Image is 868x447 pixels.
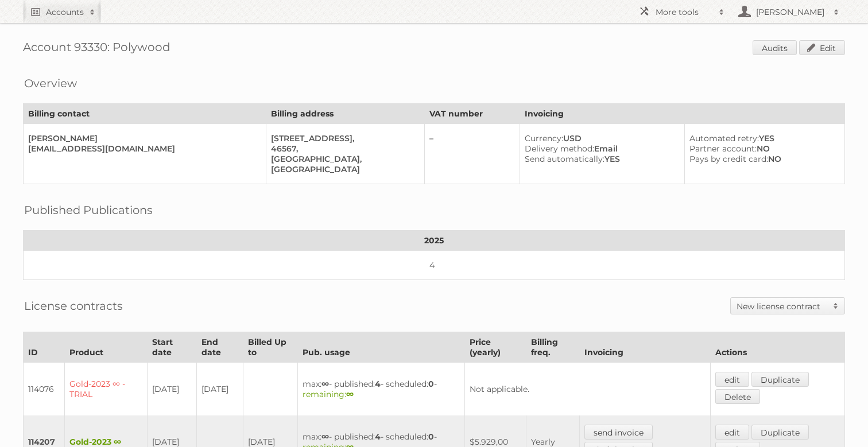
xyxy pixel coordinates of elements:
div: Email [525,143,676,154]
div: [GEOGRAPHIC_DATA] [271,164,415,174]
th: 2025 [24,231,845,251]
strong: ∞ [346,389,354,399]
a: Audits [753,40,797,55]
a: Edit [799,40,845,55]
strong: 4 [375,379,381,389]
h2: New license contract [737,301,827,312]
div: YES [525,154,676,164]
span: Currency: [525,133,563,143]
div: [PERSON_NAME] [28,133,257,143]
div: [STREET_ADDRESS], [271,133,415,143]
span: Toggle [827,298,844,314]
th: Invoicing [580,332,711,363]
a: Duplicate [751,372,809,387]
strong: ∞ [321,379,329,389]
a: Delete [715,389,760,404]
strong: ∞ [321,432,329,442]
th: Billed Up to [243,332,298,363]
span: remaining: [303,389,354,399]
h2: More tools [656,6,713,18]
div: 46567, [271,143,415,154]
th: Price (yearly) [464,332,526,363]
div: NO [689,154,835,164]
span: Partner account: [689,143,757,154]
td: [DATE] [197,363,243,416]
strong: 0 [428,432,434,442]
div: YES [689,133,835,143]
div: [EMAIL_ADDRESS][DOMAIN_NAME] [28,143,257,154]
th: Billing address [266,104,425,124]
div: [GEOGRAPHIC_DATA], [271,154,415,164]
th: Start date [147,332,196,363]
h2: [PERSON_NAME] [753,6,828,18]
th: ID [24,332,65,363]
h1: Account 93330: Polywood [23,40,845,57]
th: Product [65,332,148,363]
th: Invoicing [520,104,844,124]
th: End date [197,332,243,363]
h2: Accounts [46,6,84,18]
td: 4 [24,251,845,280]
a: edit [715,372,749,387]
h2: Published Publications [24,201,153,219]
th: Billing contact [24,104,266,124]
span: Delivery method: [525,143,594,154]
a: send invoice [584,425,653,440]
td: Gold-2023 ∞ - TRIAL [65,363,148,416]
a: New license contract [731,298,844,314]
td: Not applicable. [464,363,710,416]
strong: 0 [428,379,434,389]
th: Pub. usage [298,332,464,363]
div: USD [525,133,676,143]
span: Send automatically: [525,154,604,164]
h2: License contracts [24,297,123,314]
td: 114076 [24,363,65,416]
span: Automated retry: [689,133,759,143]
th: VAT number [424,104,520,124]
th: Actions [710,332,844,363]
a: Duplicate [751,425,809,440]
h2: Overview [24,75,77,92]
strong: 4 [375,432,381,442]
th: Billing freq. [526,332,579,363]
td: [DATE] [147,363,196,416]
td: – [424,124,520,184]
div: NO [689,143,835,154]
a: edit [715,425,749,440]
td: max: - published: - scheduled: - [298,363,464,416]
span: Pays by credit card: [689,154,768,164]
